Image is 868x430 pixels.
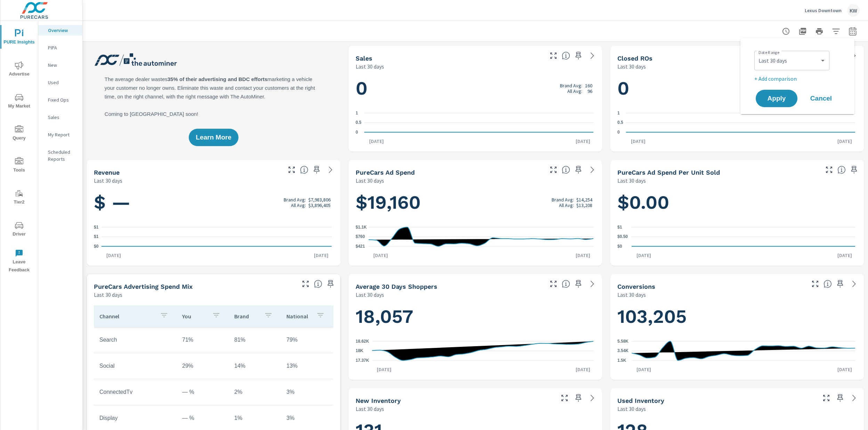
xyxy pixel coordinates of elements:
a: See more details in report [587,392,598,404]
text: 1 [617,111,620,116]
h1: $0.00 [617,191,857,214]
h5: Used Inventory [617,397,664,404]
text: $0 [617,244,622,249]
span: Save this to your personalized report [325,278,336,289]
p: All Avg: [567,88,582,94]
p: Last 30 days [617,176,646,185]
a: See more details in report [849,278,860,289]
td: 71% [177,331,229,349]
span: Save this to your personalized report [573,392,584,404]
p: [DATE] [309,252,333,259]
p: [DATE] [833,366,857,373]
td: 14% [229,357,281,375]
p: [DATE] [833,252,857,259]
div: Sales [38,112,82,122]
p: [DATE] [632,252,656,259]
button: Make Fullscreen [821,392,832,404]
p: [DATE] [833,138,857,145]
td: 3% [281,409,333,427]
td: 81% [229,331,281,349]
span: My Market [2,93,36,110]
span: Advertise [2,61,36,78]
td: 29% [177,357,229,375]
p: 96 [587,88,592,94]
text: $1 [94,234,99,239]
button: Select Date Range [846,24,860,38]
h5: Average 30 Days Shoppers [356,283,437,290]
td: Social [94,357,177,375]
p: Last 30 days [356,176,384,185]
text: 17.37K [356,358,369,363]
a: See more details in report [587,50,598,61]
p: Sales [48,114,77,121]
h1: $ — [94,191,333,214]
p: National [286,313,311,320]
button: Make Fullscreen [824,164,835,175]
text: 1.5K [617,358,626,363]
button: Make Fullscreen [548,50,559,61]
button: Apply [756,90,797,107]
p: New [48,62,77,69]
text: 3.54K [617,349,628,353]
span: Save this to your personalized report [835,392,846,404]
button: Make Fullscreen [559,392,570,404]
p: Brand Avg: [560,83,582,88]
p: Last 30 days [617,290,646,299]
text: $0 [94,244,99,249]
td: Display [94,409,177,427]
span: Save this to your personalized report [311,164,322,175]
span: Tools [2,157,36,174]
text: 5.58K [617,339,628,344]
p: Brand Avg: [552,197,574,202]
p: $7,983,806 [308,197,331,202]
p: Last 30 days [617,405,646,413]
p: Lexus Downtown [805,7,842,14]
td: 79% [281,331,333,349]
p: [DATE] [102,252,126,259]
span: Cancel [807,95,835,102]
p: Brand Avg: [284,197,306,202]
td: Search [94,331,177,349]
button: Make Fullscreen [300,278,311,289]
div: PIPA [38,42,82,53]
div: Fixed Ops [38,95,82,105]
td: 3% [281,383,333,401]
span: Number of vehicles sold by the dealership over the selected date range. [Source: This data is sou... [562,51,570,60]
p: [DATE] [571,138,595,145]
a: See more details in report [587,164,598,175]
div: My Report [38,129,82,140]
p: $14,254 [576,197,592,202]
div: Used [38,77,82,88]
h5: New Inventory [356,397,401,404]
span: PURE Insights [2,29,36,46]
td: 2% [229,383,281,401]
span: This table looks at how you compare to the amount of budget you spend per channel as opposed to y... [314,280,322,288]
div: Scheduled Reports [38,147,82,164]
p: [DATE] [571,252,595,259]
p: [DATE] [368,252,393,259]
button: Cancel [800,90,842,107]
h5: Sales [356,55,372,62]
h5: Revenue [94,169,120,176]
div: Overview [38,25,82,35]
p: Last 30 days [356,290,384,299]
text: $1.1K [356,225,367,230]
h5: Closed ROs [617,55,652,62]
p: + Add comparison [754,74,843,83]
p: $3,896,405 [308,202,331,208]
span: Save this to your personalized report [835,278,846,289]
td: ConnectedTv [94,383,177,401]
p: Brand [234,313,259,320]
td: — % [177,383,229,401]
h5: PureCars Advertising Spend Mix [94,283,193,290]
p: $13,208 [576,202,592,208]
p: Scheduled Reports [48,149,77,162]
span: Driver [2,221,36,238]
p: [DATE] [571,366,595,373]
h5: PureCars Ad Spend [356,169,415,176]
text: 0 [617,130,620,135]
button: Learn More [189,129,238,146]
span: Average cost of advertising per each vehicle sold at the dealer over the selected date range. The... [837,166,846,174]
p: Channel [99,313,154,320]
p: [DATE] [364,138,389,145]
